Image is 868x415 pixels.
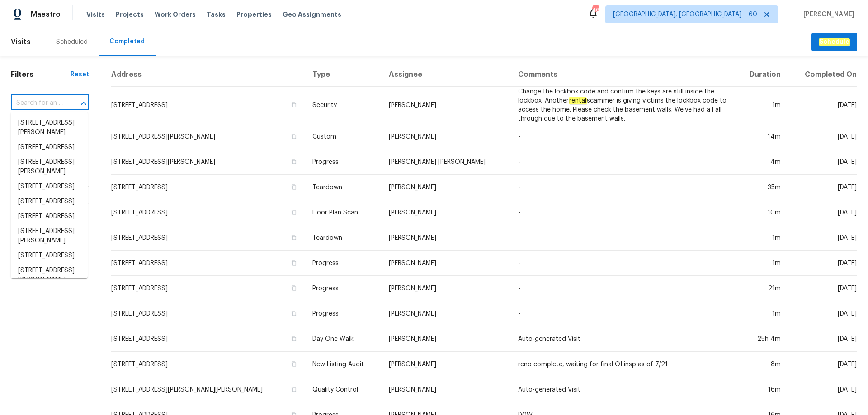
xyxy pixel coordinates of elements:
button: Copy Address [290,132,298,140]
td: 16m [735,377,788,402]
td: - [511,149,735,175]
td: - [511,276,735,301]
td: 25h 4m [735,326,788,352]
td: Day One Walk [305,326,382,352]
td: [STREET_ADDRESS] [111,326,305,352]
td: [DATE] [788,377,857,402]
button: Schedule [811,33,857,51]
button: Copy Address [290,158,298,166]
th: Address [111,63,305,87]
td: [DATE] [788,251,857,276]
em: rental [569,97,587,104]
td: [DATE] [788,149,857,175]
td: Quality Control [305,377,382,402]
li: [STREET_ADDRESS] [11,248,88,263]
td: Progress [305,276,382,301]
button: Close [77,97,90,110]
li: [STREET_ADDRESS] [11,140,88,155]
span: Geo Assignments [283,10,341,19]
td: [DATE] [788,175,857,200]
th: Type [305,63,382,87]
td: Teardown [305,175,382,200]
td: 1m [735,301,788,326]
button: Copy Address [290,183,298,191]
td: [PERSON_NAME] [382,200,511,225]
button: Copy Address [290,360,298,368]
div: Reset [71,70,89,79]
td: [PERSON_NAME] [382,124,511,149]
span: Visits [11,32,31,52]
td: 1m [735,87,788,124]
span: Visits [86,10,105,19]
td: [STREET_ADDRESS][PERSON_NAME] [111,149,305,175]
td: [DATE] [788,326,857,352]
td: [STREET_ADDRESS] [111,276,305,301]
td: [DATE] [788,301,857,326]
td: Auto-generated Visit [511,326,735,352]
td: Progress [305,301,382,326]
td: - [511,175,735,200]
td: - [511,124,735,149]
button: Copy Address [290,385,298,393]
button: Copy Address [290,284,298,292]
td: [PERSON_NAME] [PERSON_NAME] [382,149,511,175]
td: - [511,225,735,251]
button: Copy Address [290,259,298,267]
button: Copy Address [290,208,298,216]
span: [PERSON_NAME] [800,10,854,19]
td: [DATE] [788,87,857,124]
span: Maestro [31,10,61,19]
td: [PERSON_NAME] [382,377,511,402]
h1: Filters [11,70,71,79]
td: Progress [305,251,382,276]
td: Change the lockbox code and confirm the keys are still inside the lockbox. Another scammer is giv... [511,87,735,124]
td: Security [305,87,382,124]
td: [STREET_ADDRESS] [111,251,305,276]
input: Search for an address... [11,96,64,110]
div: 465 [592,5,599,14]
th: Duration [735,63,788,87]
td: [STREET_ADDRESS][PERSON_NAME] [111,124,305,149]
td: 1m [735,251,788,276]
button: Copy Address [290,335,298,343]
td: [STREET_ADDRESS] [111,175,305,200]
td: [PERSON_NAME] [382,276,511,301]
td: 21m [735,276,788,301]
span: Tasks [207,11,226,18]
li: [STREET_ADDRESS][PERSON_NAME] [11,116,88,140]
td: [DATE] [788,352,857,377]
li: [STREET_ADDRESS][PERSON_NAME] [11,224,88,248]
td: [PERSON_NAME] [382,87,511,124]
button: Copy Address [290,101,298,109]
td: [DATE] [788,225,857,251]
li: [STREET_ADDRESS][PERSON_NAME] [11,263,88,288]
li: [STREET_ADDRESS] [11,194,88,209]
td: [STREET_ADDRESS] [111,87,305,124]
td: [DATE] [788,276,857,301]
button: Copy Address [290,309,298,317]
em: Schedule [819,38,850,46]
td: Custom [305,124,382,149]
span: Properties [236,10,272,19]
th: Comments [511,63,735,87]
td: [PERSON_NAME] [382,301,511,326]
li: [STREET_ADDRESS] [11,209,88,224]
button: Copy Address [290,233,298,242]
td: [STREET_ADDRESS] [111,225,305,251]
td: Auto-generated Visit [511,377,735,402]
div: Scheduled [56,37,88,47]
td: [STREET_ADDRESS] [111,301,305,326]
td: - [511,251,735,276]
td: [PERSON_NAME] [382,251,511,276]
td: [STREET_ADDRESS][PERSON_NAME][PERSON_NAME] [111,377,305,402]
span: Projects [116,10,144,19]
td: [PERSON_NAME] [382,175,511,200]
td: Floor Plan Scan [305,200,382,225]
td: New Listing Audit [305,352,382,377]
td: [DATE] [788,200,857,225]
td: - [511,200,735,225]
li: [STREET_ADDRESS] [11,179,88,194]
div: Completed [109,37,145,46]
td: [DATE] [788,124,857,149]
td: [STREET_ADDRESS] [111,352,305,377]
